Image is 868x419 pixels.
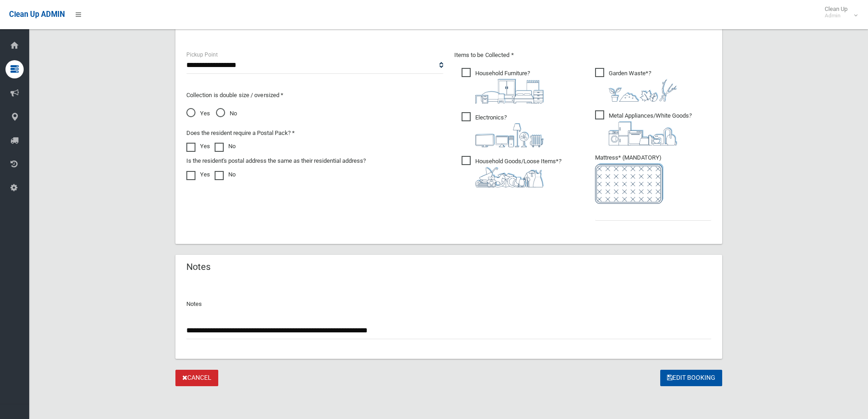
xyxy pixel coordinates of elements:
span: Metal Appliances/White Goods [595,110,692,145]
small: Admin [825,12,847,19]
button: Edit Booking [660,370,722,387]
p: Notes [186,299,711,310]
label: No [215,141,236,152]
span: Garden Waste* [595,68,677,102]
img: b13cc3517677393f34c0a387616ef184.png [475,167,544,187]
i: ? [475,114,544,147]
i: ? [475,158,561,187]
span: Household Furniture [462,68,544,103]
label: Does the resident require a Postal Pack? * [186,128,295,139]
span: Household Goods/Loose Items* [462,156,561,187]
img: 394712a680b73dbc3d2a6a3a7ffe5a07.png [475,123,544,147]
i: ? [475,70,544,103]
span: Mattress* (MANDATORY) [595,154,711,204]
img: 36c1b0289cb1767239cdd3de9e694f19.png [609,121,677,145]
label: No [215,169,236,180]
label: Yes [186,169,210,180]
p: Collection is double size / oversized * [186,90,443,101]
p: Items to be Collected * [454,50,711,61]
span: Electronics [462,112,544,147]
label: Yes [186,141,210,152]
label: Is the resident's postal address the same as their residential address? [186,155,366,166]
i: ? [609,112,692,145]
img: 4fd8a5c772b2c999c83690221e5242e0.png [609,79,677,102]
img: e7408bece873d2c1783593a074e5cb2f.png [595,163,663,204]
span: Clean Up [820,5,857,19]
header: Notes [175,258,221,276]
span: No [216,108,237,119]
img: aa9efdbe659d29b613fca23ba79d85cb.png [475,79,544,103]
i: ? [609,70,677,102]
span: Clean Up ADMIN [9,10,65,19]
span: Yes [186,108,210,119]
a: Cancel [175,370,218,387]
